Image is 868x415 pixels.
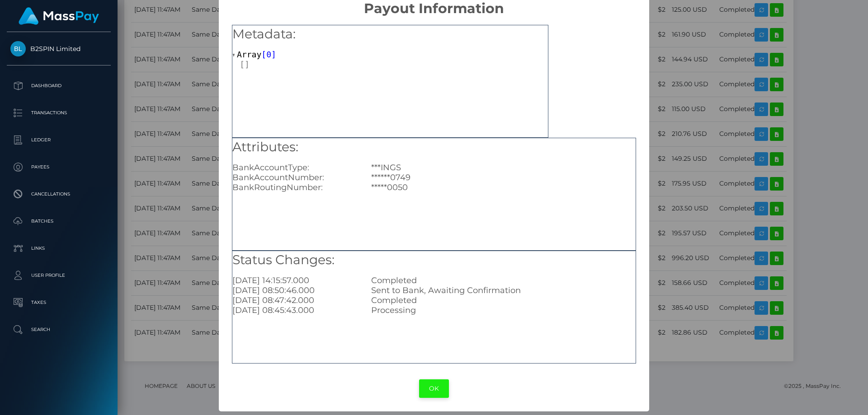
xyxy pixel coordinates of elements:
div: BankRoutingNumber: [226,182,364,192]
button: OK [419,379,449,398]
p: Ledger [10,133,107,147]
span: [ [261,50,266,59]
p: Cancellations [10,187,107,201]
p: Dashboard [10,79,107,93]
h5: Metadata: [232,25,548,43]
img: B2SPIN Limited [10,41,26,56]
p: Taxes [10,296,107,309]
div: [DATE] 08:47:42.000 [226,295,364,305]
span: B2SPIN Limited [7,45,111,53]
span: 0 [266,50,271,59]
div: BankAccountNumber: [226,173,364,182]
div: [DATE] 14:15:57.000 [226,275,364,285]
p: Links [10,242,107,255]
div: Completed [364,295,642,305]
span: Array [237,50,261,59]
div: Processing [364,305,642,315]
p: Search [10,323,107,336]
div: [DATE] 08:45:43.000 [226,305,364,315]
span: ] [271,50,276,59]
p: Transactions [10,106,107,120]
img: MassPay Logo [19,7,99,25]
div: Completed [364,275,642,285]
p: User Profile [10,269,107,282]
div: [DATE] 08:50:46.000 [226,285,364,295]
h5: Status Changes: [232,251,636,269]
h5: Attributes: [232,138,636,156]
p: Payees [10,160,107,174]
div: Sent to Bank, Awaiting Confirmation [364,285,642,295]
div: BankAccountType: [226,163,364,173]
p: Batches [10,214,107,228]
